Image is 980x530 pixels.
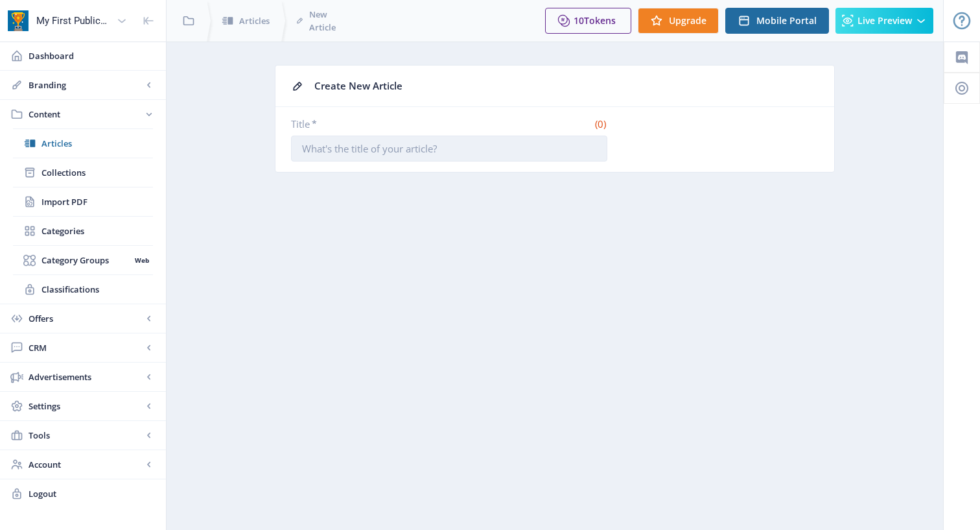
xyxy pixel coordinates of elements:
[545,8,631,34] button: 10Tokens
[291,136,607,162] input: What's the title of your article?
[314,76,819,96] div: Create New Article
[130,254,153,267] nb-badge: Web
[584,14,616,27] span: Tokens
[756,16,817,26] span: Mobile Portal
[669,16,706,26] span: Upgrade
[41,254,130,267] span: Category Groups
[41,166,153,179] span: Collections
[29,400,143,413] span: Settings
[29,458,143,471] span: Account
[41,137,153,150] span: Articles
[13,217,153,245] a: Categories
[13,187,153,216] a: Import PDF
[29,341,143,354] span: CRM
[309,8,340,34] span: New Article
[29,487,156,500] span: Logout
[291,117,444,130] label: Title
[36,6,111,35] div: My First Publication
[29,370,143,383] span: Advertisements
[239,14,270,27] span: Articles
[29,312,143,325] span: Offers
[593,117,607,130] span: (0)
[835,8,933,34] button: Live Preview
[29,108,143,121] span: Content
[41,224,153,237] span: Categories
[29,429,143,442] span: Tools
[638,8,719,34] button: Upgrade
[725,8,829,34] button: Mobile Portal
[13,275,153,304] a: Classifications
[29,78,143,91] span: Branding
[41,195,153,208] span: Import PDF
[41,283,153,296] span: Classifications
[8,10,29,31] img: app-icon.png
[13,246,153,274] a: Category GroupsWeb
[29,49,156,62] span: Dashboard
[857,16,912,26] span: Live Preview
[13,158,153,187] a: Collections
[13,129,153,158] a: Articles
